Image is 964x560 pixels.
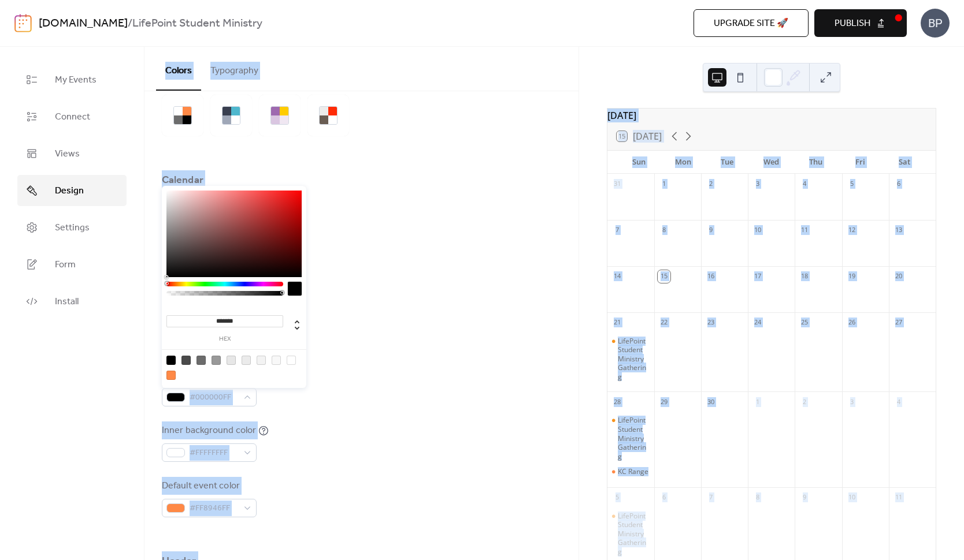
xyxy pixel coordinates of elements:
[212,356,221,365] div: rgb(153, 153, 153)
[658,491,670,504] div: 6
[794,151,838,174] div: Thu
[705,151,750,174] div: Tue
[272,356,281,365] div: rgb(248, 248, 248)
[705,491,717,504] div: 7
[166,356,176,365] div: rgb(0, 0, 0)
[201,47,268,89] button: Typography
[607,416,654,461] div: LifePoint Student Ministry Gathering
[611,491,624,504] div: 5
[892,178,905,191] div: 6
[892,224,905,237] div: 13
[607,337,654,382] div: LifePoint Student Ministry Gathering
[658,316,670,329] div: 22
[611,270,624,283] div: 14
[892,395,905,408] div: 4
[162,173,203,187] div: Calendar
[617,151,661,174] div: Sun
[751,491,764,504] div: 8
[751,224,764,237] div: 10
[658,224,670,237] div: 8
[17,249,127,280] a: Form
[166,336,283,342] label: hex
[162,479,254,493] div: Default event color
[618,467,648,476] div: KC Range
[658,395,670,408] div: 29
[162,424,256,438] div: Inner background color
[921,9,950,38] div: BP
[17,138,127,169] a: Views
[705,270,717,283] div: 16
[751,178,764,191] div: 3
[798,491,811,504] div: 9
[892,316,905,329] div: 27
[846,395,858,408] div: 3
[242,356,251,365] div: rgb(235, 235, 235)
[39,13,128,35] a: [DOMAIN_NAME]
[846,224,858,237] div: 12
[661,151,705,174] div: Mon
[798,270,811,283] div: 18
[607,512,654,557] div: LifePoint Student Ministry Gathering
[705,178,717,191] div: 2
[611,224,624,237] div: 7
[798,178,811,191] div: 4
[17,64,127,95] a: My Events
[227,356,236,365] div: rgb(231, 231, 231)
[55,73,97,87] span: My Events
[128,13,132,35] b: /
[618,416,650,461] div: LifePoint Student Ministry Gathering
[658,270,670,283] div: 15
[892,270,905,283] div: 20
[196,356,206,365] div: rgb(108, 108, 108)
[607,109,936,122] div: [DATE]
[798,395,811,408] div: 2
[705,395,717,408] div: 30
[750,151,794,174] div: Wed
[611,178,624,191] div: 31
[846,270,858,283] div: 19
[618,512,650,557] div: LifePoint Student Ministry Gathering
[798,224,811,237] div: 11
[190,391,238,405] span: #000000FF
[132,13,262,35] b: LifePoint Student Ministry
[257,356,266,365] div: rgb(243, 243, 243)
[751,270,764,283] div: 17
[798,316,811,329] div: 25
[814,9,907,37] button: Publish
[17,286,127,317] a: Install
[190,502,238,516] span: #FF8946FF
[846,491,858,504] div: 10
[658,178,670,191] div: 1
[55,295,79,309] span: Install
[55,110,90,124] span: Connect
[181,356,191,365] div: rgb(74, 74, 74)
[55,184,84,198] span: Design
[835,17,870,31] span: Publish
[611,395,624,408] div: 28
[882,151,926,174] div: Sat
[618,337,650,382] div: LifePoint Student Ministry Gathering
[55,147,80,161] span: Views
[611,316,624,329] div: 21
[287,356,296,365] div: rgb(255, 255, 255)
[751,316,764,329] div: 24
[846,316,858,329] div: 26
[166,371,176,380] div: rgb(255, 137, 70)
[751,395,764,408] div: 1
[190,446,238,460] span: #FFFFFFFF
[17,212,127,243] a: Settings
[55,258,76,272] span: Form
[714,17,788,31] span: Upgrade site 🚀
[892,491,905,504] div: 11
[17,175,127,206] a: Design
[607,467,654,476] div: KC Range
[705,224,717,237] div: 9
[694,9,809,37] button: Upgrade site 🚀
[705,316,717,329] div: 23
[17,101,127,132] a: Connect
[55,221,90,235] span: Settings
[846,178,858,191] div: 5
[156,47,201,91] button: Colors
[14,14,32,32] img: logo
[838,151,883,174] div: Fri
